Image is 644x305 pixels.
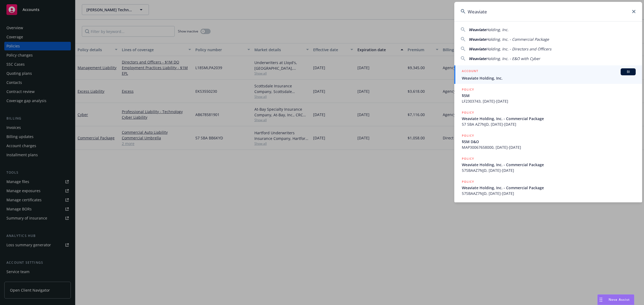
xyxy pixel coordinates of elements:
[462,168,636,173] span: 57SBAAZ7NJD, [DATE]-[DATE]
[454,84,642,107] a: POLICY$5MLF2303743, [DATE]-[DATE]
[454,153,642,176] a: POLICYWeaviate Holding, Inc. - Commercial Package57SBAAZ7NJD, [DATE]-[DATE]
[454,130,642,153] a: POLICY$5M D&OMAP30067658000, [DATE]-[DATE]
[462,68,478,75] h5: ACCOUNT
[462,93,636,98] span: $5M
[462,133,474,138] h5: POLICY
[462,179,474,184] h5: POLICY
[462,156,474,161] h5: POLICY
[462,162,636,168] span: Weaviate Holding, Inc. - Commercial Package
[462,185,636,191] span: Weaviate Holding, Inc. - Commercial Package
[454,176,642,199] a: POLICYWeaviate Holding, Inc. - Commercial Package57SBAAZ7NJD, [DATE]-[DATE]
[486,27,508,32] span: Holding, Inc.
[598,295,604,305] div: Drag to move
[462,116,636,121] span: Weaviate Holding, Inc. - Commercial Package
[486,46,551,51] span: Holding, Inc. - Directors and Officers
[462,139,636,144] span: $5M D&O
[454,2,642,21] input: Search...
[486,56,540,61] span: Holding, Inc. - E&O with Cyber
[486,37,549,42] span: Holding, Inc. - Commercial Package
[462,144,636,150] span: MAP30067658000, [DATE]-[DATE]
[597,294,634,305] button: Nova Assist
[469,27,486,32] span: Weaviate
[623,69,634,74] span: BI
[462,87,474,92] h5: POLICY
[462,98,636,104] span: LF2303743, [DATE]-[DATE]
[469,37,486,42] span: Weaviate
[469,56,486,61] span: Weaviate
[454,65,642,84] a: ACCOUNTBIWeaviate Holding, Inc.
[462,75,636,81] span: Weaviate Holding, Inc.
[469,46,486,51] span: Weaviate
[609,297,630,302] span: Nova Assist
[462,121,636,127] span: 57 SBA AZ7NJD, [DATE]-[DATE]
[454,107,642,130] a: POLICYWeaviate Holding, Inc. - Commercial Package57 SBA AZ7NJD, [DATE]-[DATE]
[462,110,474,115] h5: POLICY
[462,191,636,196] span: 57SBAAZ7NJD, [DATE]-[DATE]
